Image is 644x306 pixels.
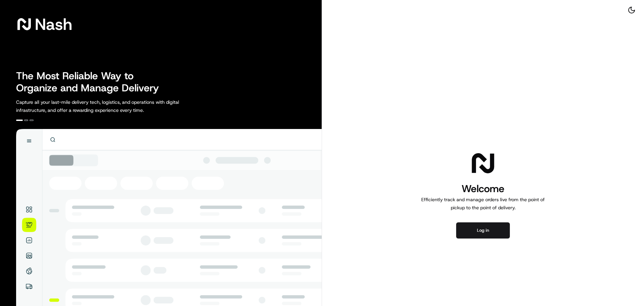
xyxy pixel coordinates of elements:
p: Efficiently track and manage orders live from the point of pickup to the point of delivery. [419,195,547,212]
p: Capture all your last-mile delivery tech, logistics, and operations with digital infrastructure, ... [16,98,209,114]
h2: The Most Reliable Way to Organize and Manage Delivery [16,70,166,94]
h1: Welcome [419,182,547,195]
button: Log in [456,222,510,238]
span: Nash [35,17,72,31]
